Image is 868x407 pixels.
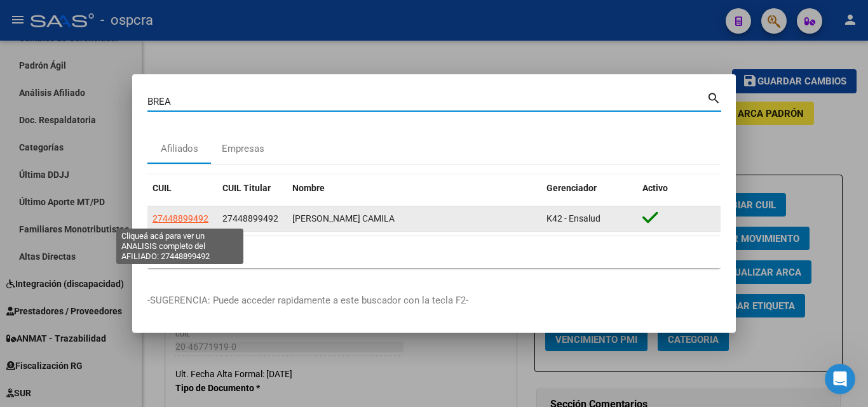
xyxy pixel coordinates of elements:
div: • Hace 1h [133,213,175,227]
p: -SUGERENCIA: Puede acceder rapidamente a este buscador con la tecla F2- [147,293,721,308]
p: Necesitás ayuda? [25,133,229,155]
span: 27448899492 [153,213,208,224]
datatable-header-cell: CUIL Titular [217,175,287,202]
span: De nada, qué tengas lindo día! [57,201,194,211]
div: Profile image for LudmilaDe nada, qué tengas lindo día![PERSON_NAME]•Hace 1h [13,190,241,237]
span: CUIL Titular [222,183,271,193]
span: CUIL [153,183,172,193]
div: 1 total [147,236,721,268]
span: Gerenciador [546,183,597,193]
span: Mensajes [170,322,211,331]
div: Mensaje recienteProfile image for LudmilaDe nada, qué tengas lindo día![PERSON_NAME]•Hace 1h [13,171,241,237]
iframe: Intercom live chat [825,364,855,394]
span: Activo [642,183,668,193]
div: Profile image for Ludmila [26,201,51,226]
p: Hola! [PERSON_NAME] [25,90,229,133]
datatable-header-cell: Activo [637,175,721,202]
datatable-header-cell: CUIL [147,175,217,202]
span: Nombre [292,183,325,193]
div: Mensaje reciente [26,182,228,195]
div: Empresas [222,142,264,156]
span: 27448899492 [222,213,278,224]
datatable-header-cell: Nombre [287,175,541,202]
div: [PERSON_NAME] CAMILA [292,211,536,226]
mat-icon: search [707,90,721,105]
div: [PERSON_NAME] [57,213,130,227]
span: K42 - Ensalud [546,213,600,224]
div: Afiliados [161,142,198,156]
button: Mensajes [127,290,254,341]
div: Envíanos un mensaje [13,244,241,279]
datatable-header-cell: Gerenciador [541,175,637,202]
div: Envíanos un mensaje [26,255,212,268]
span: Inicio [50,322,78,331]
